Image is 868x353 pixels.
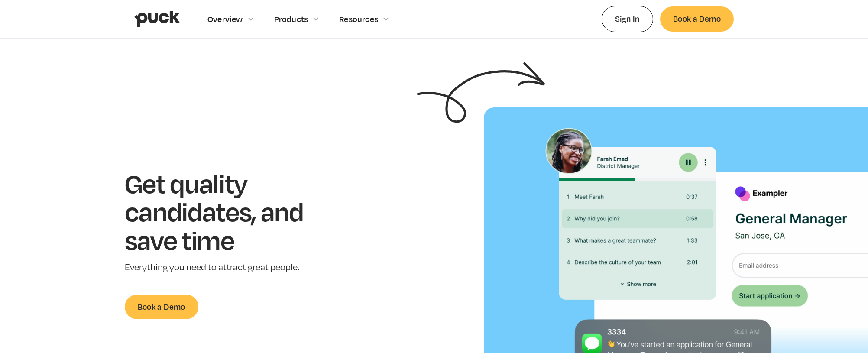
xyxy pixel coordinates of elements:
[207,14,243,24] div: Overview
[660,6,734,31] a: Book a Demo
[339,14,378,24] div: Resources
[274,14,308,24] div: Products
[125,261,330,274] p: Everything you need to attract great people.
[125,169,330,254] h1: Get quality candidates, and save time
[125,295,198,319] a: Book a Demo
[602,6,653,32] a: Sign In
